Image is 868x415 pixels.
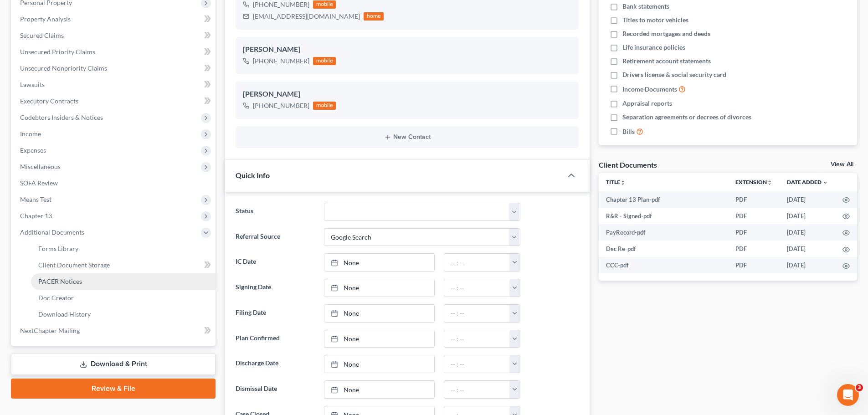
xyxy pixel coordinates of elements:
[622,99,672,108] span: Appraisal reports
[780,191,835,208] td: [DATE]
[231,253,319,272] label: IC Date
[735,179,772,185] a: Extensionunfold_more
[31,241,216,257] a: Forms Library
[31,290,216,306] a: Doc Creator
[622,85,677,94] span: Income Documents
[38,245,78,252] span: Forms Library
[253,56,309,66] div: [PHONE_NUMBER]
[364,12,384,20] div: home
[31,257,216,273] a: Client Document Storage
[13,11,216,27] a: Property Analysis
[13,175,216,191] a: SOFA Review
[728,191,780,208] td: PDF
[622,43,685,52] span: Life insurance policies
[20,228,84,236] span: Additional Documents
[728,257,780,273] td: PDF
[20,163,61,170] span: Miscellaneous
[11,354,216,375] a: Download & Print
[13,93,216,109] a: Executory Contracts
[622,15,688,25] span: Titles to motor vehicles
[831,161,853,168] a: View All
[20,195,51,203] span: Means Test
[13,27,216,44] a: Secured Claims
[38,294,74,302] span: Doc Creator
[243,89,571,100] div: [PERSON_NAME]
[622,127,635,136] span: Bills
[31,306,216,323] a: Download History
[780,241,835,257] td: [DATE]
[38,277,82,285] span: PACER Notices
[599,224,728,241] td: PayRecord-pdf
[243,133,571,141] button: New Contact
[231,203,319,221] label: Status
[20,81,45,88] span: Lawsuits
[444,279,510,297] input: -- : --
[38,261,110,269] span: Client Document Storage
[20,130,41,138] span: Income
[728,241,780,257] td: PDF
[324,381,434,398] a: None
[324,330,434,348] a: None
[324,355,434,373] a: None
[767,180,772,185] i: unfold_more
[20,146,46,154] span: Expenses
[728,224,780,241] td: PDF
[13,44,216,60] a: Unsecured Priority Claims
[622,29,710,38] span: Recorded mortgages and deeds
[444,381,510,398] input: -- : --
[837,384,859,406] iframe: Intercom live chat
[20,179,58,187] span: SOFA Review
[444,254,510,271] input: -- : --
[20,15,71,23] span: Property Analysis
[231,330,319,348] label: Plan Confirmed
[20,64,107,72] span: Unsecured Nonpriority Claims
[236,171,270,179] span: Quick Info
[622,113,751,122] span: Separation agreements or decrees of divorces
[599,257,728,273] td: CCC-pdf
[231,355,319,373] label: Discharge Date
[622,70,726,79] span: Drivers license & social security card
[20,48,95,56] span: Unsecured Priority Claims
[787,179,828,185] a: Date Added expand_more
[231,228,319,246] label: Referral Source
[324,305,434,322] a: None
[444,330,510,348] input: -- : --
[253,12,360,21] div: [EMAIL_ADDRESS][DOMAIN_NAME]
[243,44,571,55] div: [PERSON_NAME]
[231,304,319,323] label: Filing Date
[444,305,510,322] input: -- : --
[313,0,336,9] div: mobile
[20,97,78,105] span: Executory Contracts
[599,241,728,257] td: Dec Re-pdf
[31,273,216,290] a: PACER Notices
[780,224,835,241] td: [DATE]
[599,191,728,208] td: Chapter 13 Plan-pdf
[38,310,91,318] span: Download History
[253,101,309,110] div: [PHONE_NUMBER]
[780,257,835,273] td: [DATE]
[313,102,336,110] div: mobile
[11,379,216,399] a: Review & File
[622,2,669,11] span: Bank statements
[606,179,626,185] a: Titleunfold_more
[599,208,728,224] td: R&R - Signed-pdf
[20,113,103,121] span: Codebtors Insiders & Notices
[822,180,828,185] i: expand_more
[324,254,434,271] a: None
[20,212,52,220] span: Chapter 13
[20,327,80,334] span: NextChapter Mailing
[13,77,216,93] a: Lawsuits
[324,279,434,297] a: None
[622,56,711,66] span: Retirement account statements
[231,279,319,297] label: Signing Date
[231,380,319,399] label: Dismissal Date
[856,384,863,391] span: 3
[780,208,835,224] td: [DATE]
[13,323,216,339] a: NextChapter Mailing
[599,160,657,169] div: Client Documents
[13,60,216,77] a: Unsecured Nonpriority Claims
[444,355,510,373] input: -- : --
[20,31,64,39] span: Secured Claims
[620,180,626,185] i: unfold_more
[728,208,780,224] td: PDF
